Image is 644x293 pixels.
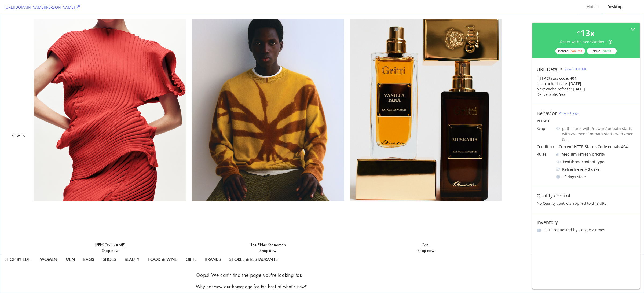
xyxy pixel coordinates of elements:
[537,76,635,81] div: HTTP Status code:
[34,228,186,233] a: [PERSON_NAME]
[555,48,585,54] div: Before:
[559,111,579,115] a: View settings
[580,27,595,39] div: 13 x
[560,39,612,45] div: faster with SpeedWorkers
[570,49,582,53] div: 2483 ms
[196,258,448,264] h1: Oops! We can't find the page you're looking for.
[6,118,31,126] a: NEW IN
[98,239,120,252] a: SHOES
[259,234,276,239] a: Shop now
[588,167,600,172] div: 3 days
[417,234,434,239] a: Shop now
[537,152,554,157] div: Rules
[556,153,559,156] img: j32suk7ufU7viAAAAAElFTkSuQmCC
[569,81,581,86] div: [DATE]
[537,81,568,86] div: Last cached date:
[565,65,587,74] button: View full HTML
[192,5,344,228] img: |
[35,239,61,252] a: WOMEN
[79,239,98,252] a: BAGS
[607,4,623,9] div: Desktop
[559,92,565,97] div: Yes
[563,159,581,164] div: text/html
[586,4,599,9] div: Mobile
[537,110,557,116] div: Behavior
[608,144,620,149] div: equals
[556,144,635,149] div: If
[537,219,558,225] div: Inventory
[4,5,80,10] a: [URL][DOMAIN_NAME][PERSON_NAME]
[562,152,577,157] div: Medium
[537,193,570,199] div: Quality control
[196,269,448,275] p: Why not view our homepage for the best of what's new?
[537,144,554,149] div: Condition
[565,67,587,71] div: View full HTML
[556,159,635,164] div: content type
[537,227,635,233] li: URLs requested by Google 2 times
[181,239,201,252] a: GIFTS
[61,239,79,252] a: MEN
[570,76,576,81] strong: 404
[559,144,607,149] div: Current HTTP Status Code
[537,92,558,97] div: Deliverable:
[34,5,186,228] img: |
[587,48,617,54] div: Now:
[562,152,605,157] div: refresh priority
[350,5,502,228] img: |
[562,126,635,142] div: path starts with /new-in/ or path starts with /womens/ or path starts with /mens/
[537,66,562,72] div: URL Details
[573,86,585,92] div: [DATE]
[144,239,181,252] a: FOOD & WINE
[192,228,344,233] a: The Elder Statesman
[120,239,144,252] a: BEAUTY
[225,239,282,252] span: STORES & RESTAURANTS
[556,167,635,172] div: Refresh every
[201,239,225,252] a: BRANDS
[556,174,635,180] div: stale
[537,86,572,92] div: Next cache refresh:
[565,137,569,142] span: ...
[537,118,635,124] div: PLP-P1
[562,174,576,180] div: + 2 days
[537,126,554,131] div: Scope
[350,228,502,233] a: Gritti
[621,144,628,149] div: 404
[101,234,118,239] a: Shop now
[537,201,635,206] div: No Quality controls applied to this URL.
[601,49,611,53] div: 184 ms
